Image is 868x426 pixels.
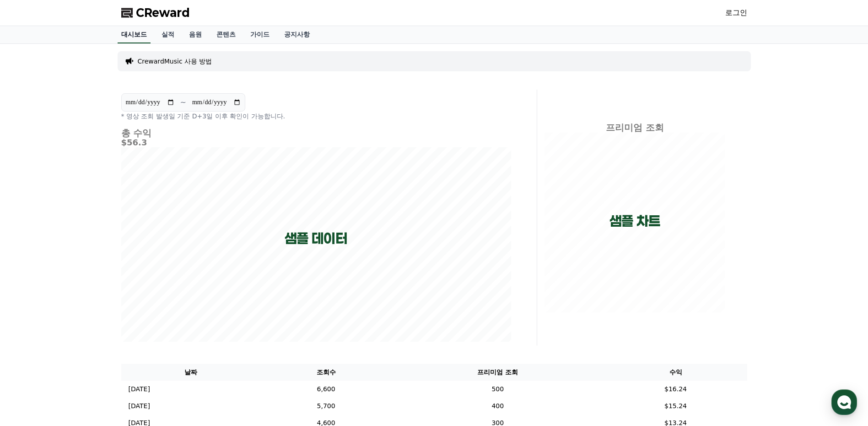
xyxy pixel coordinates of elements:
a: CReward [121,5,190,20]
h4: 프리미엄 조회 [545,122,725,133]
p: [DATE] [129,384,150,394]
td: 500 [391,381,604,398]
th: 수익 [604,364,747,381]
h4: 총 수익 [121,128,511,138]
p: 샘플 데이터 [285,230,347,247]
p: * 영상 조회 발생일 기준 D+3일 이후 확인이 가능합니다. [121,112,511,121]
span: CReward [136,5,190,20]
th: 프리미엄 조회 [391,364,604,381]
span: 홈 [29,304,34,311]
a: 설정 [118,290,176,313]
p: ~ [180,97,186,108]
a: CrewardMusic 사용 방법 [138,57,212,66]
p: 샘플 차트 [609,213,660,229]
a: 공지사항 [277,26,317,43]
p: [DATE] [129,401,150,411]
a: 콘텐츠 [209,26,243,43]
td: $15.24 [604,398,747,415]
span: 설정 [141,304,152,311]
th: 조회수 [261,364,391,381]
th: 날짜 [121,364,261,381]
a: 가이드 [243,26,277,43]
h5: $56.3 [121,138,511,147]
a: 대시보드 [118,26,151,43]
a: 홈 [3,290,60,313]
span: 대화 [84,304,95,311]
td: 400 [391,398,604,415]
td: 5,700 [261,398,391,415]
a: 대화 [60,290,118,313]
a: 음원 [182,26,209,43]
a: 실적 [154,26,182,43]
a: 로그인 [725,7,747,18]
td: 6,600 [261,381,391,398]
td: $16.24 [604,381,747,398]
